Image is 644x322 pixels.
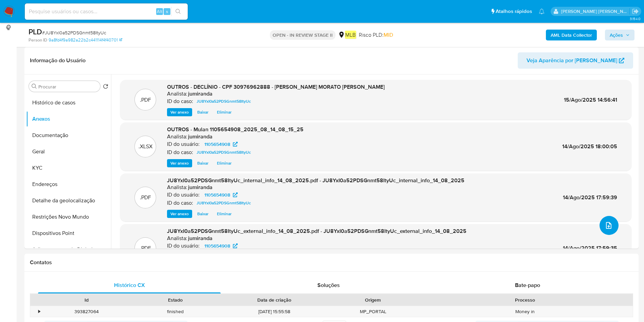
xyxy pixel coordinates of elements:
p: Analista: [167,184,187,191]
span: Ver anexo [170,160,189,167]
span: Veja Aparência por [PERSON_NAME] [527,52,617,69]
div: Processo [422,296,628,303]
a: Sair [632,8,639,15]
span: JU8YxI0a52PDSGnmt58ItyUc_external_info_14_08_2025.pdf - JU8YxI0a52PDSGnmt58ItyUc_external_info_14... [167,227,466,235]
h1: Contatos [30,259,633,266]
button: Ver anexo [167,210,192,218]
button: Geral [26,143,111,160]
span: JU8YxI0a52PDSGnmt58ItyUc_internal_info_14_08_2025.pdf - JU8YxI0a52PDSGnmt58ItyUc_internal_info_14... [167,176,464,184]
p: .PDF [140,194,151,201]
a: 1105654908 [200,191,242,199]
b: AML Data Collector [551,30,592,40]
button: Eliminar [214,210,235,218]
span: s [166,8,168,15]
input: Pesquise usuários ou casos... [25,7,188,16]
button: Detalhe da geolocalização [26,192,111,209]
span: JU8YxI0a52PDSGnmt58ItyUc [197,97,251,105]
button: Adiantamentos de Dinheiro [26,241,111,258]
span: 1105654908 [204,242,230,250]
div: Money in [418,306,633,317]
h1: Informação do Usuário [30,57,86,64]
button: search-icon [171,7,185,16]
span: OUTROS - DECLÍNIO - CPF 30976962888 - [PERSON_NAME] MORATO [PERSON_NAME] [167,83,385,91]
button: AML Data Collector [546,30,597,40]
span: JU8YxI0a52PDSGnmt58ItyUc [197,199,251,207]
span: 14/Ago/2025 17:59:39 [563,193,617,201]
span: Baixar [197,109,208,116]
p: Analista: [167,235,187,242]
p: .PDF [140,244,151,252]
span: Soluções [317,281,340,289]
p: ID do usuário: [167,242,200,249]
span: Bate-papo [515,281,540,289]
input: Procurar [38,84,97,90]
p: juliane.miranda@mercadolivre.com [561,8,630,15]
span: Eliminar [217,210,232,217]
a: 1105654908 [200,242,242,250]
button: Baixar [194,210,212,218]
span: 1105654908 [204,191,230,199]
p: Analista: [167,90,187,97]
span: 1105654908 [204,140,230,148]
button: Eliminar [214,108,235,116]
span: 15/Ago/2025 14:56:41 [564,96,617,104]
span: 14/Ago/2025 17:59:35 [563,244,617,252]
p: ID do usuário: [167,191,200,198]
h6: jumiranda [188,90,213,97]
a: 1105654908 [200,140,242,148]
button: Retornar ao pedido padrão [103,84,108,91]
p: .PDF [140,96,151,104]
button: Dispositivos Point [26,225,111,241]
span: Baixar [197,210,208,217]
button: Documentação [26,127,111,143]
button: Histórico de casos [26,95,111,111]
p: ID do usuário: [167,141,200,148]
h6: jumiranda [188,184,213,191]
span: 3.154.0 [630,16,641,21]
p: OPEN - IN REVIEW STAGE II [270,30,335,40]
span: MID [384,31,393,39]
span: Ações [610,30,623,40]
span: Eliminar [217,109,232,116]
button: KYC [26,160,111,176]
h6: jumiranda [188,133,213,140]
button: Eliminar [214,159,235,167]
button: Restrições Novo Mundo [26,209,111,225]
button: Baixar [194,108,212,116]
p: ID do caso: [167,98,193,105]
span: Ver anexo [170,210,189,217]
button: upload-file [600,216,619,235]
span: Risco PLD: [359,31,393,39]
span: Eliminar [217,160,232,167]
div: [DATE] 15:55:58 [220,306,329,317]
p: ID do caso: [167,200,193,206]
span: Alt [157,8,162,15]
button: Baixar [194,159,212,167]
div: 393827064 [42,306,131,317]
button: Ver anexo [167,159,192,167]
div: Origem [333,296,413,303]
a: Notificações [539,9,545,14]
span: Histórico CX [114,281,145,289]
p: ID do caso: [167,149,193,156]
span: OUTROS - Mulan 1105654908_2025_08_14_08_15_25 [167,125,303,133]
button: Endereços [26,176,111,192]
span: # JU8YxI0a52PDSGnmt58ItyUc [42,29,106,36]
span: Atalhos rápidos [496,8,532,15]
b: PLD [29,26,42,37]
span: 14/Ago/2025 18:00:05 [562,142,617,150]
div: MP_PORTAL [329,306,418,317]
div: Data de criação [225,296,324,303]
div: Estado [136,296,215,303]
button: Procurar [32,84,37,89]
div: Id [47,296,126,303]
a: JU8YxI0a52PDSGnmt58ItyUc [194,199,254,207]
div: finished [131,306,220,317]
span: Ver anexo [170,109,189,116]
a: JU8YxI0a52PDSGnmt58ItyUc [194,148,254,156]
p: Analista: [167,133,187,140]
b: Person ID [29,37,47,43]
button: Ações [605,30,634,40]
span: JU8YxI0a52PDSGnmt58ItyUc [197,148,251,156]
p: .XLSX [139,143,152,150]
